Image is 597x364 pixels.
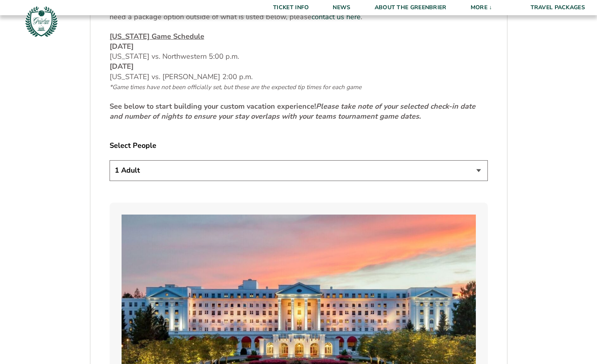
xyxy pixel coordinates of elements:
[110,32,204,41] u: [US_STATE] Game Schedule
[110,32,488,92] p: [US_STATE] vs. Northwestern 5:00 p.m. [US_STATE] vs. [PERSON_NAME] 2:00 p.m.
[110,83,361,91] span: *Game times have not been officially set, but these are the expected tip times for each game
[110,101,475,121] strong: See below to start building your custom vacation experience!
[361,12,362,22] span: .
[311,12,361,22] a: contact us here
[110,101,475,121] em: Please take note of your selected check-in date and number of nights to ensure your stay overlaps...
[24,4,59,39] img: Greenbrier Tip-Off
[110,62,134,71] strong: [DATE]
[110,42,134,51] strong: [DATE]
[110,141,488,151] label: Select People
